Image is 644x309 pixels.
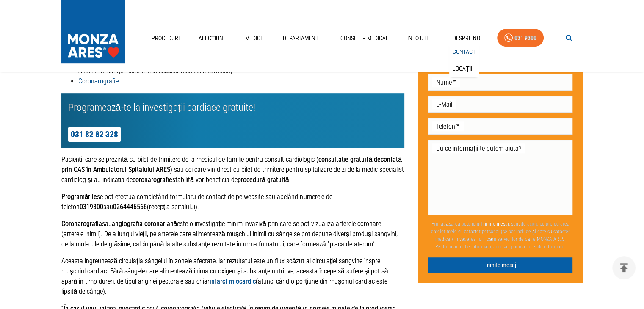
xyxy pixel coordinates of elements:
a: Info Utile [404,30,437,47]
button: Trimite mesaj [428,257,572,273]
div: Locații [449,60,479,77]
p: Programează-te la investigații cardiace gratuite! [68,100,312,115]
p: sau este o investigație minim invazivă prin care se pot vizualiza arterele coronare (arterele ini... [61,219,405,249]
a: Coronarografie [78,77,119,85]
a: infarct miocardic [210,277,256,285]
a: Despre Noi [449,30,485,47]
strong: Coronarografia [61,220,102,228]
a: Afecțiuni [195,30,228,47]
a: Locații [451,62,474,76]
strong: angiografia coronariană [112,220,177,228]
a: Departamente [279,30,325,47]
div: Contact [449,43,479,61]
p: Prin apăsarea butonului , sunt de acord cu prelucrarea datelor mele cu caracter personal (ce pot ... [428,217,572,254]
a: Medici [240,30,267,47]
a: Proceduri [148,30,183,47]
b: Trimite mesaj [481,221,509,227]
strong: Programările [61,193,97,201]
p: Pacienții care se prezintă cu bilet de trimitere de la medicul de familie pentru consult cardiolo... [61,154,405,185]
strong: coronarografie [133,176,172,184]
strong: 0264446566 [113,203,147,211]
nav: secondary mailbox folders [449,43,479,77]
a: Consilier Medical [337,30,392,47]
a: 031 82 82 328 [68,127,121,142]
a: Contact [451,45,477,59]
strong: procedură gratuită [238,176,289,184]
p: se pot efectua completând formularu de contact de pe website sau apelând numerele de telefon sau ... [61,192,405,212]
button: delete [612,256,636,279]
a: 031 9300 [497,29,544,47]
p: Aceasta îngreunează circulația sângelui în zonele afectate, iar rezultatul este un flux scăzut al... [61,256,405,297]
strong: 0319300 [80,203,103,211]
div: 031 9300 [514,33,536,43]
